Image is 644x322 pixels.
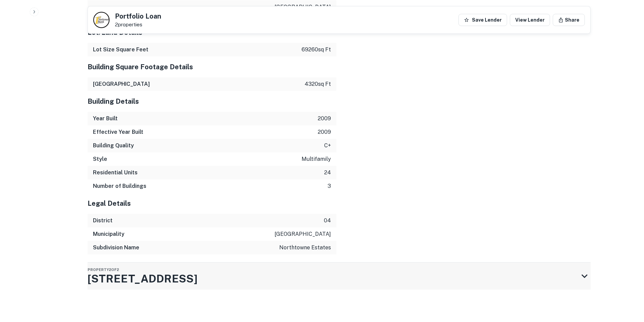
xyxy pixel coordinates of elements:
[553,14,585,26] button: Share
[93,128,143,136] h6: Effective Year Built
[88,62,336,72] h5: Building Square Footage Details
[93,155,107,163] h6: Style
[93,46,148,54] h6: Lot Size Square Feet
[324,142,331,150] p: c+
[88,96,336,106] h5: Building Details
[88,271,197,287] h3: [STREET_ADDRESS]
[93,142,134,150] h6: Building Quality
[302,46,331,54] p: 69260 sq ft
[115,22,161,28] p: 2 properties
[279,244,331,252] p: northtowne estates
[93,217,113,225] h6: District
[88,263,591,290] div: Property2of2[STREET_ADDRESS]
[318,115,331,123] p: 2009
[458,14,507,26] button: Save Lender
[305,80,331,88] p: 4320 sq ft
[318,128,331,136] p: 2009
[88,198,336,208] h5: Legal Details
[610,268,644,300] iframe: Chat Widget
[328,182,331,190] p: 3
[93,230,124,238] h6: Municipality
[115,13,161,20] h5: Portfolio Loan
[93,169,138,177] h6: Residential Units
[275,230,331,238] p: [GEOGRAPHIC_DATA]
[324,217,331,225] p: 04
[93,182,146,190] h6: Number of Buildings
[302,155,331,163] p: multifamily
[93,80,150,88] h6: [GEOGRAPHIC_DATA]
[510,14,550,26] a: View Lender
[93,244,139,252] h6: Subdivision Name
[324,169,331,177] p: 24
[88,268,119,272] span: Property 2 of 2
[270,3,331,19] p: [GEOGRAPHIC_DATA] 9
[93,115,118,123] h6: Year Built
